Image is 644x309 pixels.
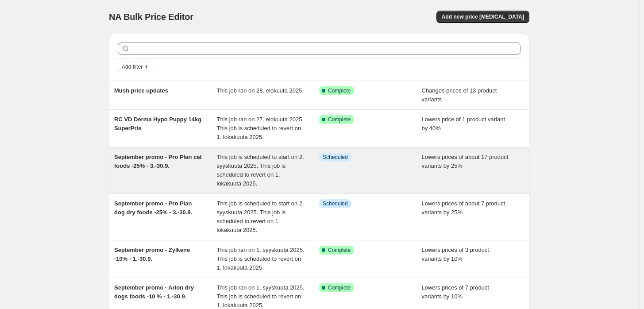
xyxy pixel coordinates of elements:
span: Lowers prices of about 7 product variants by 25% [422,200,505,216]
span: This job is scheduled to start on 2. syyskuuta 2025. This job is scheduled to revert on 1. lokaku... [217,154,304,187]
span: This job ran on 1. syyskuuta 2025. This job is scheduled to revert on 1. lokakuuta 2025. [217,284,305,309]
span: Mush price updates [114,87,168,94]
span: Scheduled [323,200,348,207]
span: September promo - Arion dry dogs foods -10 % - 1.-30.9. [114,284,194,300]
span: September promo - Pro Plan cat foods -25% - 3.-30.9. [114,154,202,169]
span: Complete [328,247,351,254]
span: This job is scheduled to start on 2. syyskuuta 2025. This job is scheduled to revert on 1. lokaku... [217,200,304,233]
span: Lowers price of 1 product variant by 40% [422,116,505,131]
span: Changes prices of 13 product variants [422,87,497,103]
span: This job ran on 27. elokuuta 2025. This job is scheduled to revert on 1. lokakuuta 2025. [217,116,304,140]
span: Lowers prices of about 17 product variants by 25% [422,154,509,169]
span: Complete [328,87,351,94]
span: Lowers prices of 3 product variants by 10% [422,247,489,262]
span: This job ran on 1. syyskuuta 2025. This job is scheduled to revert on 1. lokakuuta 2025. [217,247,305,271]
span: Scheduled [323,154,348,161]
span: Add filter [122,63,143,70]
span: NA Bulk Price Editor [109,12,193,22]
span: September promo - Pro Plan dog dry foods -25% - 3.-30.9. [114,200,192,216]
span: September promo - Zylkene -10% - 1.-30.9. [114,247,190,262]
span: This job ran on 28. elokuuta 2025. [217,87,304,94]
span: Complete [328,116,351,123]
span: RC VD Derma Hypo Puppy 14kg SuperPris [114,116,201,131]
button: Add filter [118,62,153,72]
span: Complete [328,284,351,291]
span: Lowers prices of 7 product variants by 10% [422,284,489,300]
button: Add new price [MEDICAL_DATA] [436,11,529,23]
span: Add new price [MEDICAL_DATA] [442,13,524,20]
